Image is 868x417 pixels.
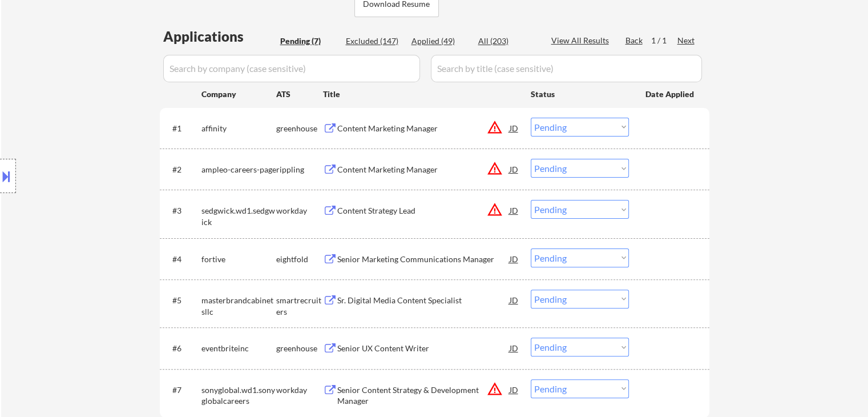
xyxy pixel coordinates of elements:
[172,295,192,306] div: #5
[276,254,323,265] div: eightfold
[337,295,510,306] div: Sr. Digital Media Content Specialist
[337,343,510,354] div: Senior UX Content Writer
[337,384,510,407] div: Senior Content Strategy & Development Manager
[276,164,323,175] div: rippling
[508,118,520,138] div: JD
[346,35,403,47] div: Excluded (147)
[172,384,192,396] div: #7
[337,164,510,175] div: Content Marketing Manager
[478,35,535,47] div: All (203)
[677,35,696,46] div: Next
[337,123,510,134] div: Content Marketing Manager
[276,295,323,317] div: smartrecruiters
[487,202,503,218] button: warning_amber
[201,123,276,134] div: affinity
[645,89,696,100] div: Date Applied
[201,254,276,265] div: fortive
[280,35,337,47] div: Pending (7)
[431,55,702,82] input: Search by title (case sensitive)
[323,89,520,100] div: Title
[201,205,276,227] div: sedgwick.wd1.sedgwick
[163,30,276,43] div: Applications
[276,384,323,396] div: workday
[201,384,276,407] div: sonyglobal.wd1.sonyglobalcareers
[201,295,276,317] div: masterbrandcabinetsllc
[508,379,520,400] div: JD
[508,248,520,269] div: JD
[276,343,323,354] div: greenhouse
[651,35,677,46] div: 1 / 1
[487,161,503,177] button: warning_amber
[508,159,520,179] div: JD
[508,338,520,358] div: JD
[201,164,276,175] div: ampleo-careers-page
[201,343,276,354] div: eventbriteinc
[172,343,192,354] div: #6
[337,205,510,216] div: Content Strategy Lead
[625,35,644,46] div: Back
[487,381,503,397] button: warning_amber
[276,205,323,216] div: workday
[276,123,323,134] div: greenhouse
[487,119,503,135] button: warning_amber
[508,200,520,220] div: JD
[508,290,520,310] div: JD
[276,89,323,100] div: ATS
[531,83,629,104] div: Status
[551,35,612,46] div: View All Results
[163,55,420,82] input: Search by company (case sensitive)
[411,35,469,47] div: Applied (49)
[201,89,276,100] div: Company
[337,254,510,265] div: Senior Marketing Communications Manager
